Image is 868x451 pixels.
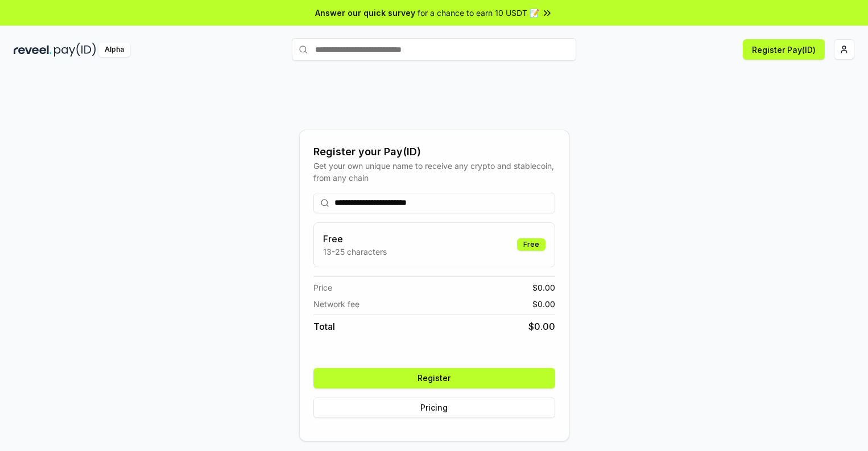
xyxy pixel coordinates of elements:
[313,160,555,184] div: Get your own unique name to receive any crypto and stablecoin, from any chain
[323,246,387,258] p: 13-25 characters
[743,39,825,60] button: Register Pay(ID)
[313,282,332,293] span: Price
[315,7,415,19] span: Answer our quick survey
[313,298,359,310] span: Network fee
[313,144,555,160] div: Register your Pay(ID)
[98,43,130,57] div: Alpha
[532,298,555,310] span: $ 0.00
[54,43,96,57] img: pay_id
[313,398,555,418] button: Pricing
[532,282,555,293] span: $ 0.00
[517,238,545,251] div: Free
[313,368,555,388] button: Register
[14,43,52,57] img: reveel_dark
[528,320,555,333] span: $ 0.00
[313,320,335,333] span: Total
[323,232,387,246] h3: Free
[418,7,539,19] span: for a chance to earn 10 USDT 📝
